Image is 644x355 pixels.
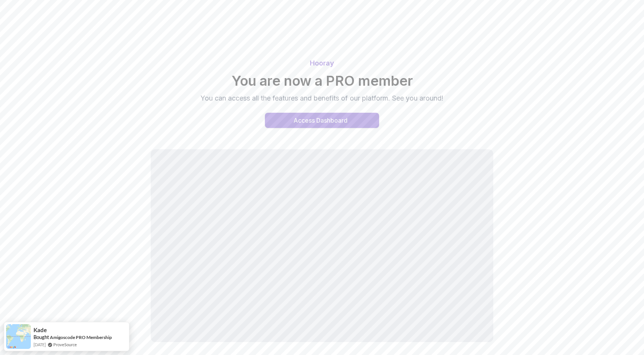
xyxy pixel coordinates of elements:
[53,341,77,348] a: ProveSource
[265,113,379,128] button: Access Dashboard
[33,327,47,333] span: Kade
[33,341,46,348] span: [DATE]
[265,113,379,128] a: access-dashboard
[194,93,450,104] p: You can access all the features and benefits of our platform. See you around!
[293,116,348,125] div: Access Dashboard
[50,334,112,341] a: Amigoscode PRO Membership
[56,73,588,88] h2: You are now a PRO member
[56,58,588,69] p: Hooray
[6,324,31,349] img: provesource social proof notification image
[33,334,49,340] span: Bought
[151,149,493,342] iframe: welcome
